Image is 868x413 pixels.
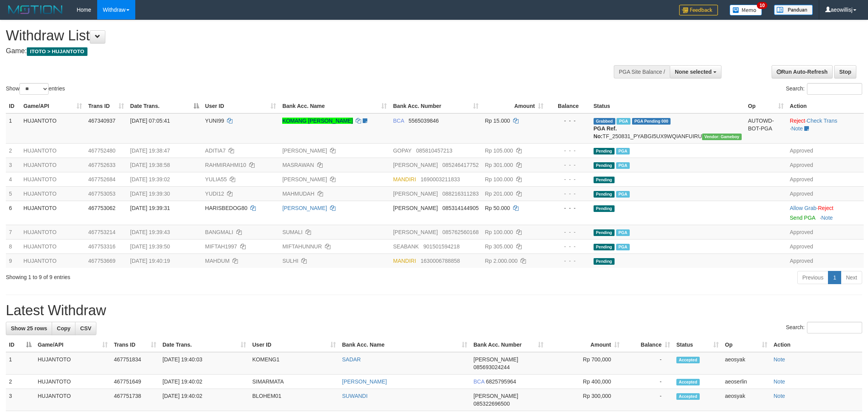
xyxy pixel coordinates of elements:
[88,205,115,211] span: 467753062
[88,147,115,154] span: 467752480
[594,229,615,236] span: Pending
[393,162,438,168] span: [PERSON_NAME]
[787,239,864,253] td: Approved
[594,205,615,212] span: Pending
[88,191,115,197] span: 467753053
[20,172,85,186] td: HUJANTOTO
[282,243,322,250] a: MIFTAHUNNUR
[616,244,630,250] span: Marked by aeoanne
[614,65,670,78] div: PGA Site Balance /
[485,118,510,124] span: Rp 15.000
[787,225,864,239] td: Approved
[594,191,615,198] span: Pending
[130,176,170,182] span: [DATE] 19:39:02
[547,389,623,411] td: Rp 300,000
[6,322,52,335] a: Show 25 rows
[473,378,484,385] span: BCA
[590,99,745,113] th: Status
[421,258,460,264] span: Copy 1630006788858 to clipboard
[722,352,770,375] td: aeosyak
[616,191,630,198] span: Marked by aeoanne
[485,258,517,264] span: Rp 2.000.000
[821,215,833,221] a: Note
[205,258,230,264] span: MAHDUM
[393,191,438,197] span: [PERSON_NAME]
[249,375,339,389] td: SIMARMATA
[205,147,226,154] span: ADITIA7
[130,162,170,168] span: [DATE] 19:38:58
[791,125,803,132] a: Note
[393,176,416,182] span: MANDIRI
[6,158,20,172] td: 3
[722,375,770,389] td: aeoserlin
[442,205,479,211] span: Copy 085314144905 to clipboard
[547,352,623,375] td: Rp 700,000
[6,143,20,158] td: 2
[787,172,864,186] td: Approved
[159,389,249,411] td: [DATE] 19:40:02
[282,258,298,264] a: SULHI
[679,5,718,16] img: Feedback.jpg
[282,229,302,235] a: SUMALI
[675,69,712,75] span: None selected
[130,205,170,211] span: [DATE] 19:39:31
[547,99,590,113] th: Balance
[790,205,818,211] span: ·
[85,99,127,113] th: Trans ID: activate to sort column ascending
[673,338,722,352] th: Status: activate to sort column ascending
[550,243,587,250] div: - - -
[787,158,864,172] td: Approved
[393,258,416,264] span: MANDIRI
[473,364,510,370] span: Copy 085693024244 to clipboard
[6,28,571,43] h1: Withdraw List
[774,393,785,399] a: Note
[159,352,249,375] td: [DATE] 19:40:03
[130,258,170,264] span: [DATE] 19:40:19
[88,118,115,124] span: 467340937
[6,201,20,225] td: 6
[774,5,813,15] img: panduan.png
[485,162,513,168] span: Rp 301.000
[473,356,518,363] span: [PERSON_NAME]
[616,229,630,236] span: Marked by aeoanne
[130,118,170,124] span: [DATE] 07:05:41
[485,229,513,235] span: Rp 100.000
[19,83,49,95] select: Showentries
[88,176,115,182] span: 467752684
[249,352,339,375] td: KOMENG1
[6,352,35,375] td: 1
[205,243,237,250] span: MIFTAH1997
[205,205,248,211] span: HARISBEDOG80
[787,253,864,268] td: Approved
[547,338,623,352] th: Amount: activate to sort column ascending
[617,118,630,125] span: Marked by aeosalim
[52,322,75,335] a: Copy
[594,177,615,183] span: Pending
[485,243,513,250] span: Rp 305.000
[6,47,571,55] h4: Game:
[550,257,587,265] div: - - -
[623,338,673,352] th: Balance: activate to sort column ascending
[205,229,233,235] span: BANGMALI
[282,191,314,197] a: MAHMUDAH
[594,244,615,250] span: Pending
[88,243,115,250] span: 467753316
[818,205,833,211] a: Reject
[339,338,470,352] th: Bank Acc. Name: activate to sort column ascending
[594,258,615,265] span: Pending
[282,176,327,182] a: [PERSON_NAME]
[547,375,623,389] td: Rp 400,000
[393,147,411,154] span: GOPAY
[790,118,805,124] a: Reject
[757,2,767,9] span: 10
[550,117,587,125] div: - - -
[702,134,742,140] span: Vendor URL: https://payment21.1velocity.biz
[249,338,339,352] th: User ID: activate to sort column ascending
[111,338,159,352] th: Trans ID: activate to sort column ascending
[130,191,170,197] span: [DATE] 19:39:30
[841,271,862,284] a: Next
[20,201,85,225] td: HUJANTOTO
[416,147,452,154] span: Copy 085810457213 to clipboard
[342,393,368,399] a: SUWANDI
[111,375,159,389] td: 467751649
